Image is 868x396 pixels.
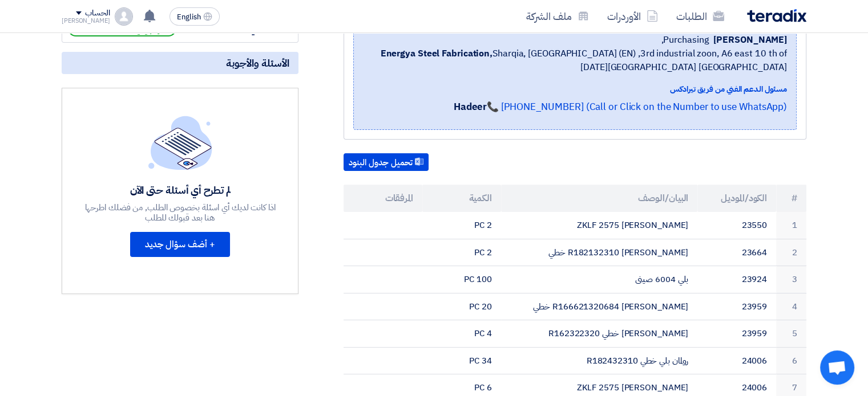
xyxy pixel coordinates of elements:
div: لم تطرح أي أسئلة حتى الآن [83,183,277,197]
td: 23959 [697,293,776,320]
div: [PERSON_NAME] [62,18,110,24]
span: Sharqia, [GEOGRAPHIC_DATA] (EN) ,3rd industrial zoon, A6 east 10 th of [DATE][GEOGRAPHIC_DATA] [G... [363,47,787,74]
td: 4 [776,293,806,320]
td: 6 [776,347,806,374]
td: 1 [776,212,806,239]
th: المرفقات [344,185,422,212]
div: الحساب [85,9,110,18]
th: البيان/الوصف [501,185,698,212]
strong: Hadeer [454,100,487,114]
b: Energya Steel Fabrication, [381,47,492,60]
td: 3 [776,266,806,293]
td: رولمان بلي خطي R182432310 [501,347,698,374]
a: ملف الشركة [517,3,598,30]
td: 20 PC [422,293,501,320]
td: 4 PC [422,320,501,348]
td: 2 [776,239,806,266]
div: مسئول الدعم الفني من فريق تيرادكس [363,83,787,95]
div: اذا كانت لديك أي اسئلة بخصوص الطلب, من فضلك اطرحها هنا بعد قبولك للطلب [83,202,277,223]
th: # [776,185,806,212]
th: الكود/الموديل [697,185,776,212]
span: الأسئلة والأجوبة [226,56,289,70]
td: 23550 [697,212,776,239]
td: [PERSON_NAME] خطي R162322320 [501,320,698,348]
div: Open chat [820,350,854,385]
a: الطلبات [667,3,733,30]
td: 2 PC [422,239,501,266]
td: بلي 6004 صينى [501,266,698,293]
span: [PERSON_NAME] [713,33,787,47]
td: 24006 [697,347,776,374]
td: R182132310 [PERSON_NAME] خطي [501,239,698,266]
button: English [169,7,220,26]
td: 23924 [697,266,776,293]
td: 34 PC [422,347,501,374]
td: ZKLF 2575 [PERSON_NAME] [501,212,698,239]
td: 23664 [697,239,776,266]
img: Teradix logo [747,9,806,22]
td: 100 PC [422,266,501,293]
td: 2 PC [422,212,501,239]
img: empty_state_list.svg [148,116,212,169]
span: English [177,13,201,21]
button: + أضف سؤال جديد [130,232,230,257]
img: profile_test.png [115,7,133,26]
span: Purchasing, [661,33,709,47]
button: تحميل جدول البنود [344,153,429,172]
td: 23959 [697,320,776,348]
th: الكمية [422,185,501,212]
td: R166621320684 [PERSON_NAME] خطي [501,293,698,320]
td: 5 [776,320,806,348]
a: الأوردرات [598,3,667,30]
a: 📞 [PHONE_NUMBER] (Call or Click on the Number to use WhatsApp) [487,100,787,114]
